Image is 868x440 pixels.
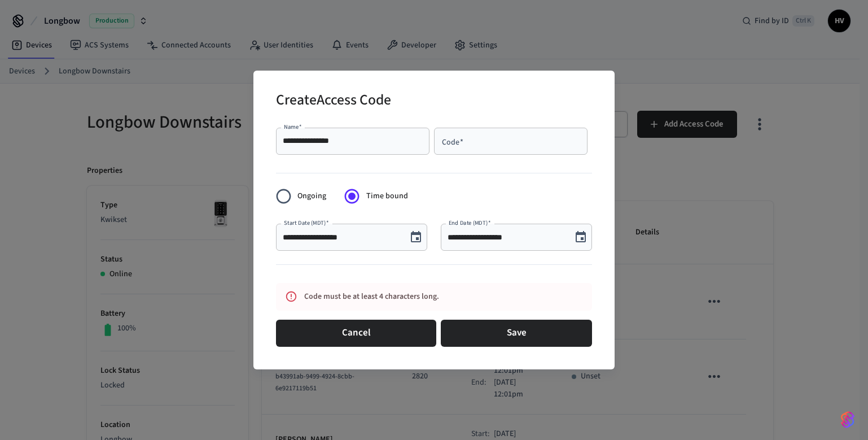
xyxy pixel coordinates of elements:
[441,320,592,347] button: Save
[449,219,490,227] label: End Date (MDT)
[366,190,408,202] span: Time bound
[405,226,427,249] button: Choose date, selected date is Oct 30, 2025
[284,123,302,131] label: Name
[304,286,542,307] div: Code must be at least 4 characters long.
[297,190,326,202] span: Ongoing
[276,84,391,119] h2: Create Access Code
[276,320,436,347] button: Cancel
[841,411,854,429] img: SeamLogoGradient.69752ec5.svg
[569,226,592,249] button: Choose date, selected date is Nov 3, 2025
[284,219,329,227] label: Start Date (MDT)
